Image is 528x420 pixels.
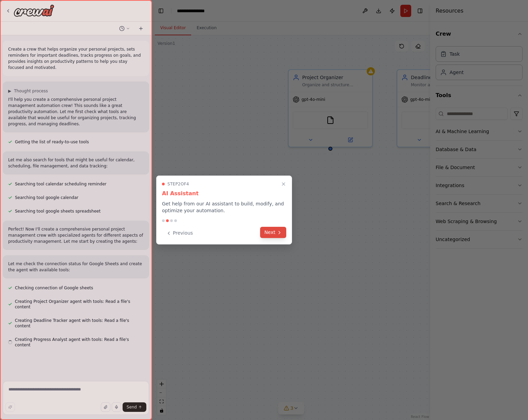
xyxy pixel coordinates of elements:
[279,180,288,188] button: Close walkthrough
[162,227,197,239] button: Previous
[167,181,189,187] span: Step 2 of 4
[162,200,286,214] p: Get help from our AI assistant to build, modify, and optimize your automation.
[162,189,286,198] h3: AI Assistant
[260,227,286,238] button: Next
[156,6,166,16] button: Hide left sidebar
